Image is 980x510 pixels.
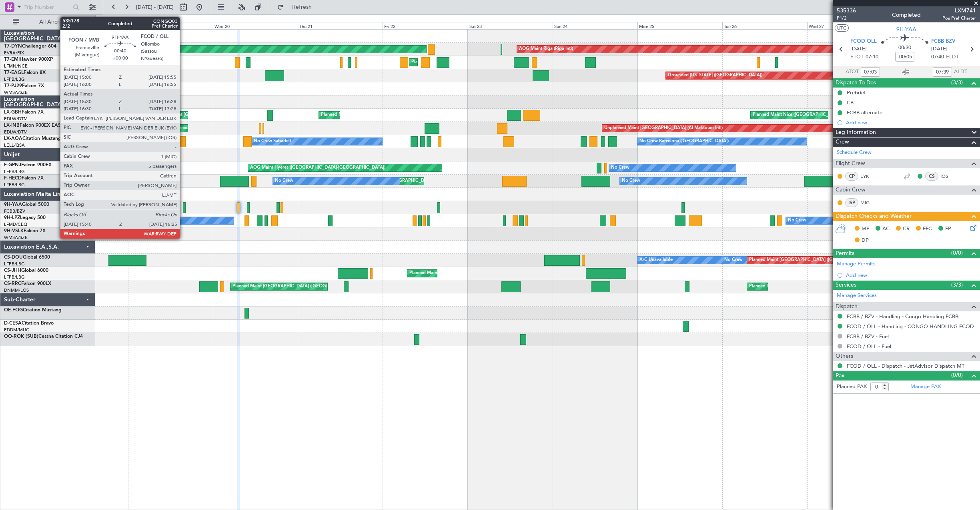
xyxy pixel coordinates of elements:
[4,176,44,181] a: F-HECDFalcon 7X
[4,327,29,333] a: EDDM/MUC
[4,321,54,326] a: D-CESACitation Bravo
[850,53,864,61] span: ETOT
[788,215,806,227] div: No Crew
[951,78,963,87] span: (3/3)
[4,44,22,49] span: T7-DYN
[846,272,976,279] div: Add new
[866,53,878,61] span: 07:10
[836,159,865,168] span: Flight Crew
[847,323,974,330] a: FCOD / OLL - Handling - CONGO HANDLING FCOD
[4,57,20,62] span: T7-EMI
[357,175,483,187] div: Planned Maint [GEOGRAPHIC_DATA] ([GEOGRAPHIC_DATA])
[942,15,976,22] span: Pos Pref Charter
[4,308,23,313] span: OE-FOG
[4,57,53,62] a: T7-EMIHawker 900XP
[109,215,127,227] div: No Crew
[4,274,25,280] a: LFPB/LBG
[4,136,22,141] span: LX-AOA
[24,1,70,13] input: Trip Number
[4,63,28,69] a: LFMN/NCE
[4,255,23,260] span: CS-DOU
[850,45,867,53] span: [DATE]
[942,6,976,15] span: LXM741
[847,89,866,96] div: Prebrief
[4,123,20,128] span: LX-INB
[951,281,963,289] span: (3/3)
[21,19,84,25] span: All Aircraft
[923,225,932,233] span: FFC
[846,119,976,126] div: Add new
[861,67,880,77] input: --:--
[954,68,967,76] span: ALDT
[4,208,25,214] a: FCBB/BZV
[836,78,876,88] span: Dispatch To-Dos
[749,254,875,266] div: Planned Maint [GEOGRAPHIC_DATA] ([GEOGRAPHIC_DATA])
[847,343,891,350] a: FCOD / OLL - Fuel
[639,135,729,147] div: No Crew Barcelona ([GEOGRAPHIC_DATA])
[4,334,83,339] a: OO-ROK (SUB)Cessna Citation CJ4
[845,198,858,207] div: ISP
[749,281,875,293] div: Planned Maint [GEOGRAPHIC_DATA] ([GEOGRAPHIC_DATA])
[172,122,238,134] div: Planned Maint Geneva (Cointrin)
[4,202,22,207] span: 9H-YAA
[298,22,383,29] div: Thu 21
[4,70,46,75] a: T7-EAGLFalcon 8X
[4,116,28,122] a: EDLW/DTM
[128,22,213,29] div: Tue 19
[273,1,321,14] button: Refresh
[4,202,49,207] a: 9H-YAAGlobal 5000
[285,4,319,10] span: Refresh
[837,260,876,268] a: Manage Permits
[275,175,293,187] div: No Crew
[4,255,50,260] a: CS-DOUGlobal 6500
[232,281,359,293] div: Planned Maint [GEOGRAPHIC_DATA] ([GEOGRAPHIC_DATA])
[639,254,673,266] div: A/C Unavailable
[847,99,854,106] div: CB
[4,334,38,339] span: OO-ROK (SUB)
[940,173,958,180] a: IOS
[837,15,856,22] span: P1/2
[903,225,910,233] span: CR
[724,254,743,266] div: No Crew
[836,352,853,361] span: Others
[4,215,46,220] a: 9H-LPZLegacy 500
[4,50,24,56] a: EVRA/RIX
[753,109,842,121] div: Planned Maint Nice ([GEOGRAPHIC_DATA])
[213,22,298,29] div: Wed 20
[4,221,27,227] a: LFMD/CEQ
[4,321,22,326] span: D-CESA
[836,249,854,258] span: Permits
[4,163,52,167] a: F-GPNJFalcon 900EX
[254,135,291,147] div: No Crew Sabadell
[951,249,963,257] span: (0/0)
[4,129,28,135] a: EDLW/DTM
[837,292,877,300] a: Manage Services
[862,237,869,245] span: DP
[860,173,878,180] a: EYK
[836,281,856,290] span: Services
[945,225,951,233] span: FP
[9,16,87,28] button: All Aircraft
[931,53,944,61] span: 07:40
[882,225,890,233] span: AC
[951,371,963,379] span: (0/0)
[807,22,892,29] div: Wed 27
[409,267,535,279] div: Planned Maint [GEOGRAPHIC_DATA] ([GEOGRAPHIC_DATA])
[836,302,858,311] span: Dispatch
[4,268,48,273] a: CS-JHHGlobal 6000
[668,70,762,82] div: Grounded [US_STATE] ([GEOGRAPHIC_DATA])
[553,22,637,29] div: Sun 24
[4,110,22,115] span: LX-GBH
[4,268,21,273] span: CS-JHH
[4,182,25,188] a: LFPB/LBG
[847,313,958,320] a: FCBB / BZV - Handling - Congo Handling FCBB
[4,142,25,148] a: LELL/QSA
[837,6,856,15] span: 535336
[604,122,723,134] div: Unplanned Maint [GEOGRAPHIC_DATA] (Al Maktoum Intl)
[898,44,911,52] span: 00:30
[4,281,51,286] a: CS-RRCFalcon 900LX
[4,235,28,241] a: WMSA/SZB
[837,383,867,391] label: Planned PAX
[4,176,22,181] span: F-HECD
[837,149,872,157] a: Schedule Crew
